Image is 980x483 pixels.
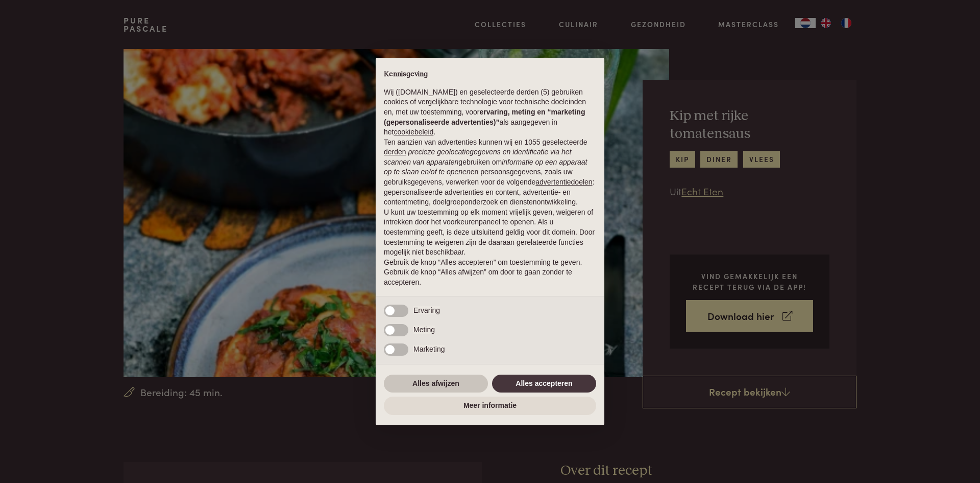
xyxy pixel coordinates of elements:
[384,158,587,176] em: informatie op een apparaat op te slaan en/of te openen
[535,177,592,188] button: advertentiedoelen
[413,326,435,334] span: Meting
[384,70,596,79] h2: Kennisgeving
[384,87,596,137] p: Wij ([DOMAIN_NAME]) en geselecteerde derden (5) gebruiken cookies of vergelijkbare technologie vo...
[384,375,488,393] button: Alles afwijzen
[413,345,445,353] span: Marketing
[394,128,433,136] a: cookiebeleid
[384,258,596,288] p: Gebruik de knop “Alles accepteren” om toestemming te geven. Gebruik de knop “Alles afwijzen” om d...
[384,148,571,166] em: precieze geolocatiegegevens en identificatie via het scannen van apparaten
[492,375,596,393] button: Alles accepteren
[384,397,596,415] button: Meer informatie
[384,147,406,157] button: derden
[413,306,440,314] span: Ervaring
[384,208,596,258] p: U kunt uw toestemming op elk moment vrijelijk geven, weigeren of intrekken door het voorkeurenpan...
[384,108,585,126] strong: ervaring, meting en “marketing (gepersonaliseerde advertenties)”
[384,137,596,208] p: Ten aanzien van advertenties kunnen wij en 1055 geselecteerde gebruiken om en persoonsgegevens, z...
